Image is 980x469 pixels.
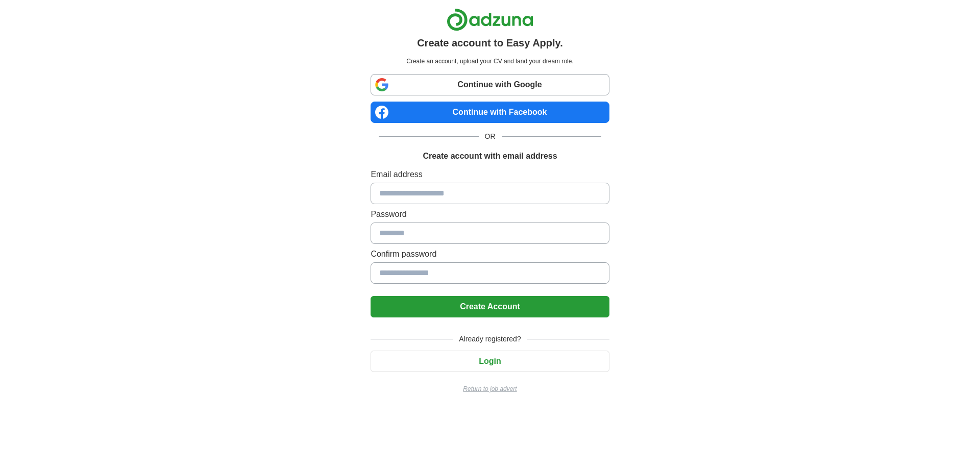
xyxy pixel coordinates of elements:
button: Create Account [371,296,609,317]
img: Adzuna logo [447,8,533,31]
a: Continue with Google [371,74,609,95]
p: Create an account, upload your CV and land your dream role. [373,57,607,66]
a: Return to job advert [371,384,609,393]
button: Login [371,351,609,372]
h1: Create account to Easy Apply. [417,35,563,51]
span: OR [479,131,502,142]
h1: Create account with email address [423,150,557,162]
label: Email address [371,168,609,181]
span: Already registered? [453,334,527,344]
label: Password [371,208,609,220]
a: Continue with Facebook [371,102,609,123]
label: Confirm password [371,248,609,260]
a: Login [371,357,609,365]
